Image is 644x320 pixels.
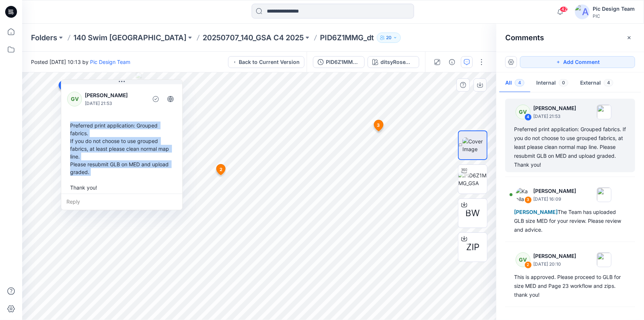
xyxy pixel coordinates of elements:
[575,4,590,19] img: avatar
[90,59,130,65] a: Pic Design Team
[533,187,576,195] p: [PERSON_NAME]
[533,104,576,113] p: [PERSON_NAME]
[313,56,365,68] button: PID6Z1MMG_GSA
[593,4,635,13] div: Pic Design Team
[560,6,568,12] span: 42
[533,113,576,120] p: [DATE] 21:53
[514,209,558,215] span: [PERSON_NAME]
[574,74,619,93] button: External
[520,56,635,68] button: Add Comment
[380,58,414,66] div: ditsyRoseWhiteBlueEnergy
[31,58,130,66] span: Posted [DATE] 10:13 by
[514,125,626,169] div: Preferred print application: Grouped fabrics. If you do not choose to use grouped fabrics, at lea...
[61,194,182,210] div: Reply
[466,241,479,254] span: ZIP
[516,187,530,202] img: Kapila Kothalawala
[462,137,487,153] img: Cover Image
[533,261,576,268] p: [DATE] 20:10
[67,92,82,106] div: GV
[516,105,530,119] div: GV
[320,33,374,43] p: PID6Z1MMG_dt
[604,79,613,86] span: 4
[515,79,524,86] span: 4
[220,166,223,173] span: 2
[514,208,626,234] div: The Team has uploaded GLB size MED for your review. Please review and advice.
[67,119,176,194] div: Preferred print application: Grouped fabrics. If you do not choose to use grouped fabrics, at lea...
[203,33,304,43] a: 20250707_140_GSA C4 2025
[516,252,530,267] div: GV
[85,100,145,107] p: [DATE] 21:53
[458,171,487,187] img: PID6Z1MMG_GSA
[377,33,401,43] button: 20
[530,74,574,93] button: Internal
[31,33,57,43] a: Folders
[73,33,186,43] a: 140 Swim [GEOGRAPHIC_DATA]
[228,56,304,68] button: Back to Current Version
[533,195,576,203] p: [DATE] 16:09
[499,74,530,93] button: All
[533,252,576,261] p: [PERSON_NAME]
[386,34,392,42] p: 20
[524,113,532,121] div: 4
[524,196,532,204] div: 3
[466,207,480,220] span: BW
[326,58,360,66] div: PID6Z1MMG_GSA
[593,13,635,19] div: PIC
[446,56,458,68] button: Details
[377,122,380,129] span: 3
[524,261,532,269] div: 2
[85,91,145,100] p: [PERSON_NAME]
[368,56,419,68] button: ditsyRoseWhiteBlueEnergy
[505,33,544,42] h2: Comments
[514,273,626,299] div: This is approved. Please proceed to GLB for size MED and Page 23 workflow and zips. thank you!
[559,79,568,86] span: 0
